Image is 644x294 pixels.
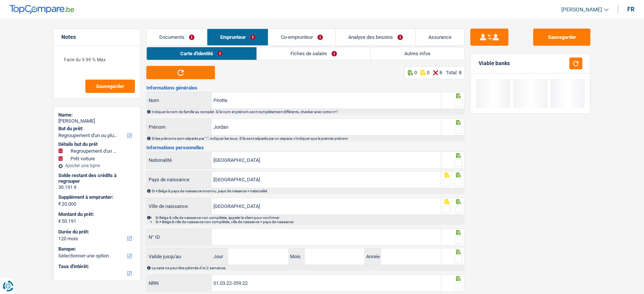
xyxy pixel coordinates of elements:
[211,171,441,188] input: Belgique
[257,47,370,60] a: Fiches de salaire
[96,84,124,89] span: Sauvegarder
[426,70,429,75] p: 0
[147,275,211,291] label: NRN
[147,198,211,214] label: Ville de naissance
[305,248,364,265] input: MM
[58,211,134,217] label: Montant du prêt:
[561,6,602,13] span: [PERSON_NAME]
[147,47,256,60] a: Carte d'identité
[58,163,136,168] div: Ajouter une ligne
[211,275,441,291] input: 12.12.12-123.12
[58,229,134,235] label: Durée du prêt:
[146,145,465,150] h3: Informations personnelles
[371,47,464,60] a: Autres infos
[211,248,228,265] label: Jour
[58,118,136,124] div: [PERSON_NAME]
[555,3,609,16] a: [PERSON_NAME]
[58,112,136,118] div: Name:
[207,29,268,45] a: Emprunteur
[152,136,464,141] div: Si les prénoms sont séparés par "-", indiquer les tous. S'ils sont séparés par un espace, n'indiq...
[155,220,464,224] li: Si ≠ Belge & ville de naissance non complétée, ville de naissance = pays de naissance
[10,5,74,14] img: TopCompare Logo
[58,184,136,190] div: 30.191 €
[152,110,464,114] div: Indiquer le nom de famille au complet. Si le nom et prénom sont complétement différents, checker ...
[416,29,464,45] a: Assurance
[478,60,509,67] div: Viable banks
[152,189,464,193] div: Si ≠ Belge & pays de naissance inconnu, pays de naisance = nationalité
[627,6,634,13] div: fr
[58,264,134,270] label: Taux d'intérêt:
[445,70,461,75] div: Total: 8
[336,29,415,45] a: Analyse des besoins
[211,152,441,168] input: Belgique
[146,85,465,90] h3: Informations générales
[439,70,442,75] p: 8
[58,173,136,184] div: Solde restant des crédits à regrouper
[85,80,135,93] button: Sauvegarder
[147,251,211,263] label: Valide jusqu'au
[288,248,305,265] label: Mois
[146,66,215,79] button: Documents
[147,152,211,168] label: Nationalité
[147,29,207,45] a: Documents
[58,141,136,147] div: Détails but du prêt
[58,246,134,252] label: Banque:
[268,29,335,45] a: Co-emprunteur
[152,266,464,270] div: La carte ne peut être périmée d'ici 2 semaines
[147,171,211,188] label: Pays de naissance
[58,126,134,132] label: But du prêt:
[533,29,590,46] button: Sauvegarder
[147,92,211,109] label: Nom
[211,229,441,245] input: 590-1234567-89
[61,34,133,40] h5: Notes
[155,216,464,220] li: Si Belge & ville de naissance non complétée, appeler le client pour confirmer
[147,229,211,245] label: N° ID
[147,119,211,135] label: Prénom
[381,248,441,265] input: AAAA
[228,248,288,265] input: JJ
[414,70,417,75] p: 0
[364,248,381,265] label: Année
[58,201,61,207] span: €
[58,194,134,200] label: Supplément à emprunter:
[58,218,61,224] span: €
